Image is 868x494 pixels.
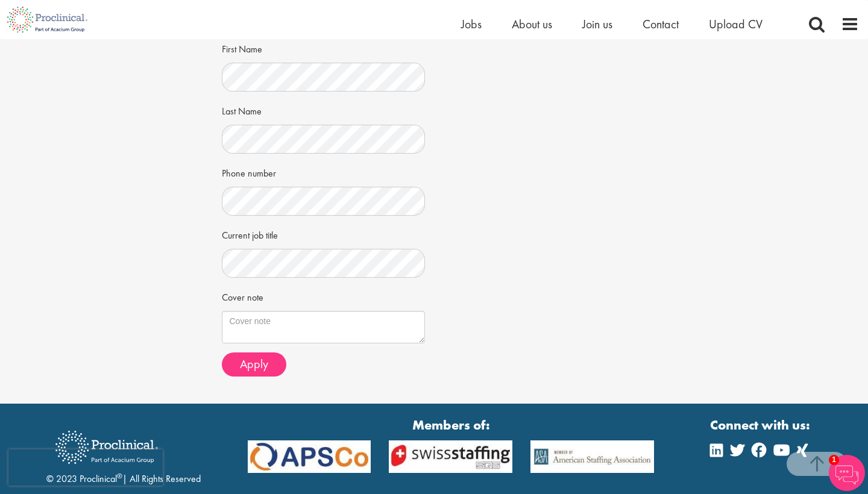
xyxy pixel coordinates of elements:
[380,440,521,473] img: APSCo
[8,449,163,486] iframe: reCAPTCHA
[222,287,263,305] label: Cover note
[46,422,167,472] img: Proclinical Recruitment
[222,101,262,119] label: Last Name
[248,416,655,434] strong: Members of:
[709,16,763,32] a: Upload CV
[521,440,663,473] img: APSCo
[829,455,865,491] img: Chatbot
[582,16,612,32] a: Join us
[46,422,201,486] div: © 2023 Proclinical | All Rights Reserved
[222,352,286,377] button: Apply
[461,16,482,32] a: Jobs
[643,16,679,32] a: Contact
[512,16,552,32] a: About us
[710,416,813,434] strong: Connect with us:
[239,440,380,473] img: APSCo
[829,455,839,465] span: 1
[240,356,268,372] span: Apply
[222,39,262,57] label: First Name
[222,163,276,181] label: Phone number
[222,225,278,243] label: Current job title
